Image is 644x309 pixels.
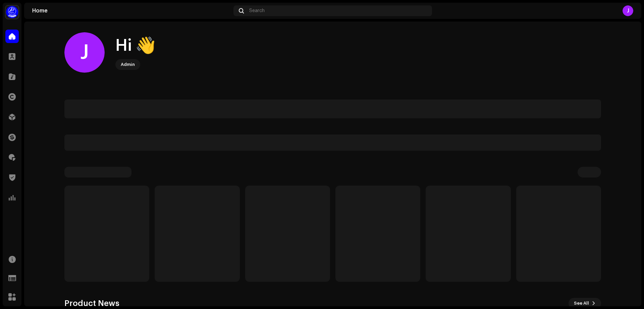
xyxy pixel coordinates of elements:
[569,298,601,309] button: See All
[121,61,135,69] div: Admin
[5,5,19,19] img: a1dd4b00-069a-4dd5-89ed-38fbdf7e908f
[64,298,119,309] h3: Product News
[64,32,105,73] div: J
[249,8,265,13] span: Search
[115,35,156,56] div: Hi 👋
[32,8,231,13] div: Home
[623,5,633,16] div: J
